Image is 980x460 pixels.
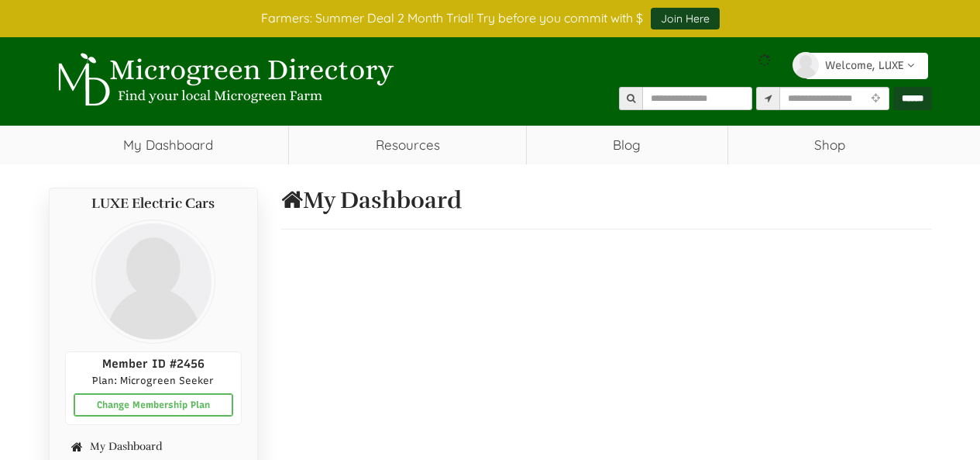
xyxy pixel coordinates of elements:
a: Change Membership Plan [74,393,233,417]
a: Join Here [651,8,720,29]
span: Member ID #2456 [102,357,205,371]
img: Microgreen Directory [49,53,397,107]
a: My Dashboard [65,441,242,452]
a: Blog [527,126,727,164]
h4: LUXE Electric Cars [65,196,242,212]
div: Farmers: Summer Deal 2 Month Trial! Try before you commit with $ [37,8,944,29]
a: Welcome, LUXE [805,53,928,79]
a: Shop [728,126,932,164]
a: Resources [289,126,526,164]
i: Use Current Location [868,94,884,104]
h1: My Dashboard [281,188,932,213]
img: profile profile holder [91,220,215,344]
span: Plan: Microgreen Seeker [92,375,214,386]
a: My Dashboard [49,126,289,164]
img: profile profile holder [793,52,819,78]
